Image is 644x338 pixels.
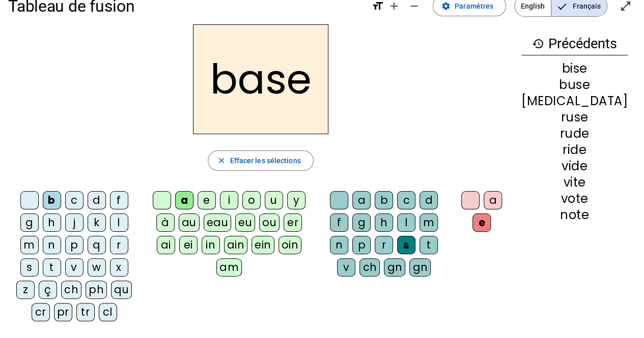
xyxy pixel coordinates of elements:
[216,258,242,276] div: am
[278,236,302,254] div: oin
[110,213,128,232] div: l
[409,258,431,276] div: gn
[384,258,405,276] div: gn
[251,236,274,254] div: ein
[39,281,57,299] div: ç
[43,236,61,254] div: n
[352,236,371,254] div: p
[532,38,544,50] mat-icon: history
[521,160,628,172] div: vide
[65,258,83,276] div: v
[352,213,371,232] div: g
[202,236,220,254] div: in
[43,213,61,232] div: h
[521,128,628,140] div: rude
[521,144,628,156] div: ride
[375,213,393,232] div: h
[521,193,628,205] div: vote
[441,2,451,11] mat-icon: settings
[32,303,50,321] div: cr
[61,281,81,299] div: ch
[88,213,106,232] div: k
[179,213,200,232] div: au
[99,303,117,321] div: cl
[397,236,415,254] div: s
[54,303,72,321] div: pr
[43,258,61,276] div: t
[88,191,106,209] div: d
[419,236,438,254] div: t
[230,155,300,167] span: Effacer les sélections
[521,209,628,221] div: note
[521,63,628,75] div: bise
[472,213,491,232] div: e
[204,213,232,232] div: eau
[65,191,83,209] div: c
[330,213,348,232] div: f
[352,191,371,209] div: a
[359,258,380,276] div: ch
[111,281,132,299] div: qu
[521,33,628,55] h3: Précédents
[337,258,355,276] div: v
[419,191,438,209] div: d
[20,236,39,254] div: m
[521,111,628,124] div: ruse
[242,191,261,209] div: o
[20,258,39,276] div: s
[224,236,248,254] div: ain
[156,213,175,232] div: à
[88,236,106,254] div: q
[157,236,175,254] div: ai
[88,258,106,276] div: w
[521,95,628,107] div: [MEDICAL_DATA]
[110,236,128,254] div: r
[330,236,348,254] div: n
[259,213,279,232] div: ou
[220,191,238,209] div: i
[265,191,283,209] div: u
[198,191,216,209] div: e
[175,191,193,209] div: a
[284,213,302,232] div: er
[86,281,107,299] div: ph
[235,213,255,232] div: eu
[179,236,198,254] div: ei
[521,176,628,189] div: vite
[76,303,95,321] div: tr
[484,191,502,209] div: a
[20,213,39,232] div: g
[110,191,128,209] div: f
[65,213,83,232] div: j
[193,24,328,134] h2: base
[43,191,61,209] div: b
[16,281,35,299] div: z
[521,79,628,91] div: buse
[110,258,128,276] div: x
[375,236,393,254] div: r
[397,213,415,232] div: l
[65,236,83,254] div: p
[287,191,305,209] div: y
[397,191,415,209] div: c
[375,191,393,209] div: b
[208,150,313,171] button: Effacer les sélections
[216,156,226,165] mat-icon: close
[419,213,438,232] div: m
